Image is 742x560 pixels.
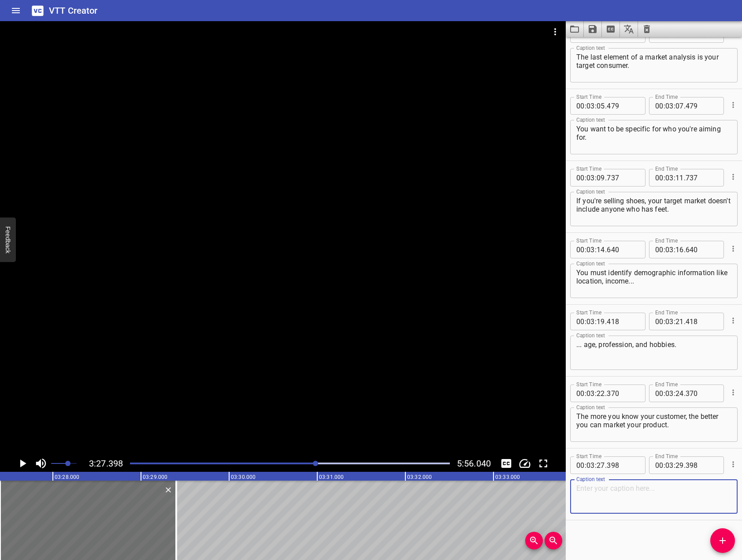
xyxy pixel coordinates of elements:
button: Add Cue [710,528,735,553]
textarea: You must identify demographic information like location, income... [576,269,731,294]
textarea: You want to be specific for who you're aiming for. [576,125,731,150]
input: 19 [597,313,605,330]
span: . [684,169,686,187]
span: : [674,385,675,402]
span: . [684,241,686,258]
input: 418 [686,313,718,330]
input: 03 [586,169,595,187]
button: Toggle mute [33,455,49,472]
div: Cue Options [727,309,738,332]
input: 00 [576,241,585,258]
button: Extract captions from video [602,21,620,37]
span: . [605,313,607,330]
input: 00 [576,169,585,187]
button: Play/Pause [14,455,31,472]
div: Cue Options [727,381,738,404]
textarea: If you're selling shoes, your target market doesn't include anyone who has feet. [576,197,731,222]
button: Cue Options [727,171,739,183]
input: 398 [607,456,639,474]
span: . [605,385,607,402]
span: . [605,241,607,258]
span: : [585,456,586,474]
button: Cue Options [727,315,739,326]
input: 27 [597,456,605,474]
span: : [595,241,597,258]
div: Hide/Show Captions [498,455,515,472]
div: Play progress [130,463,450,464]
text: 03:28.000 [55,474,79,480]
div: Delete Cue [163,484,173,496]
span: : [585,313,586,330]
input: 00 [655,385,664,402]
h6: VTT Creator [49,4,98,18]
button: Cue Options [727,243,739,254]
input: 03 [665,456,674,474]
span: : [674,241,675,258]
input: 03 [665,313,674,330]
input: 00 [655,313,664,330]
input: 00 [655,456,664,474]
text: 03:31.000 [319,474,344,480]
button: Video Options [545,21,566,42]
input: 479 [607,97,639,115]
input: 640 [686,241,718,258]
span: : [674,169,675,187]
input: 22 [597,385,605,402]
input: 00 [576,385,585,402]
span: 3:27.398 [89,458,123,469]
span: : [585,169,586,187]
input: 00 [576,97,585,115]
input: 09 [597,169,605,187]
button: Load captions from file [566,21,584,37]
span: : [595,385,597,402]
input: 03 [586,456,595,474]
span: : [664,241,665,258]
input: 00 [576,313,585,330]
span: : [674,456,675,474]
svg: Translate captions [623,24,634,34]
span: : [595,456,597,474]
button: Toggle fullscreen [535,455,552,472]
text: 03:33.000 [495,474,520,480]
span: . [684,385,686,402]
input: 370 [607,385,639,402]
input: 03 [665,385,674,402]
input: 29 [675,456,684,474]
button: Clear captions [638,21,656,37]
span: : [595,97,597,115]
input: 05 [597,97,605,115]
button: Change Playback Speed [516,455,533,472]
button: Cue Options [727,459,739,470]
input: 03 [665,97,674,115]
span: . [605,169,607,187]
span: 5:56.040 [457,458,491,469]
input: 737 [607,169,639,187]
button: Toggle captions [498,455,515,472]
span: : [664,313,665,330]
span: : [585,241,586,258]
button: Cue Options [727,99,739,111]
input: 640 [607,241,639,258]
textarea: ... age, profession, and hobbies. [576,340,731,366]
input: 03 [586,313,595,330]
span: : [674,97,675,115]
span: : [664,385,665,402]
span: . [684,97,686,115]
input: 00 [576,456,585,474]
span: : [664,97,665,115]
input: 00 [655,169,664,187]
input: 21 [675,313,684,330]
span: : [585,385,586,402]
input: 11 [675,169,684,187]
span: : [595,313,597,330]
input: 00 [655,97,664,115]
span: : [674,313,675,330]
input: 737 [686,169,718,187]
div: Cue Options [727,165,738,188]
input: 03 [586,241,595,258]
input: 24 [675,385,684,402]
button: Delete [163,484,174,496]
input: 03 [586,385,595,402]
input: 398 [686,456,718,474]
span: . [605,456,607,474]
